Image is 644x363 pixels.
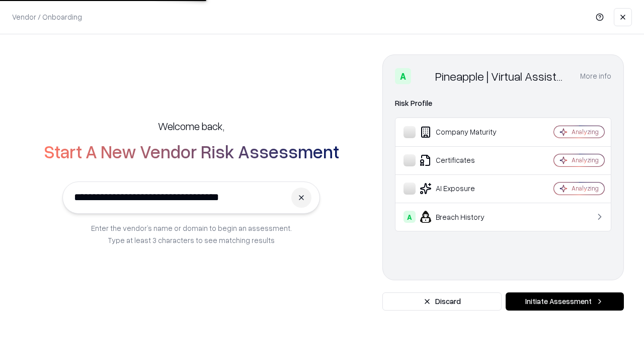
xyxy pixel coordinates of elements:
[404,211,524,223] div: Breach History
[395,97,611,109] div: Risk Profile
[435,68,568,84] div: Pineapple | Virtual Assistant Agency
[404,211,416,223] div: A
[382,292,502,311] button: Discard
[44,141,339,161] h2: Start A New Vendor Risk Assessment
[158,119,224,133] h5: Welcome back,
[580,67,611,85] button: More info
[12,12,82,22] p: Vendor / Onboarding
[404,154,524,166] div: Certificates
[572,156,599,164] div: Analyzing
[404,126,524,138] div: Company Maturity
[415,68,431,84] img: Pineapple | Virtual Assistant Agency
[506,292,624,311] button: Initiate Assessment
[91,222,292,246] p: Enter the vendor’s name or domain to begin an assessment. Type at least 3 characters to see match...
[572,184,599,193] div: Analyzing
[395,68,411,84] div: A
[404,183,524,195] div: AI Exposure
[572,128,599,136] div: Analyzing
